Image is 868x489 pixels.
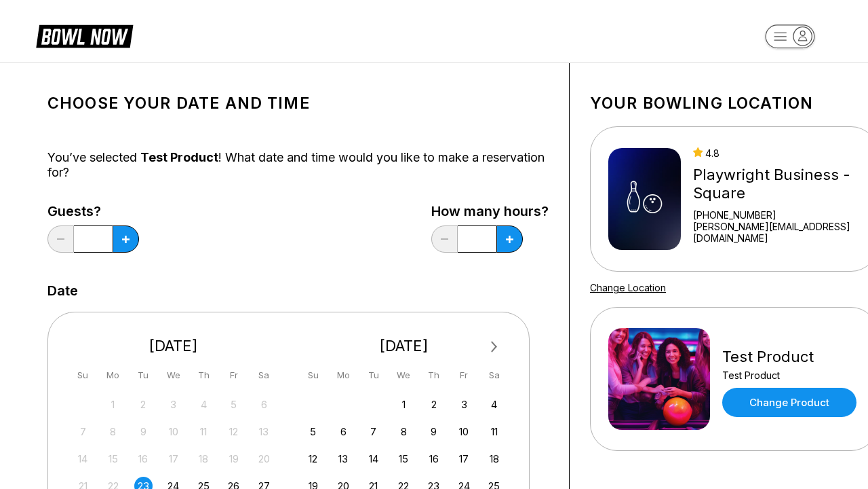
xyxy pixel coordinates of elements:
[299,337,509,355] div: [DATE]
[224,450,243,468] div: Not available Friday, September 19th, 2025
[455,450,473,468] div: Choose Friday, October 17th, 2025
[485,450,503,468] div: Choose Saturday, October 18th, 2025
[693,147,860,159] div: 4.8
[164,395,182,414] div: Not available Wednesday, September 3rd, 2025
[74,366,92,384] div: Su
[195,395,213,414] div: Not available Thursday, September 4th, 2025
[47,94,549,113] h1: Choose your Date and time
[722,348,856,366] div: Test Product
[334,450,353,468] div: Choose Monday, October 13th, 2025
[364,422,382,441] div: Choose Tuesday, October 7th, 2025
[304,366,322,384] div: Su
[134,450,153,468] div: Not available Tuesday, September 16th, 2025
[304,422,322,441] div: Choose Sunday, October 5th, 2025
[224,366,243,384] div: Fr
[195,450,213,468] div: Not available Thursday, September 18th, 2025
[364,450,382,468] div: Choose Tuesday, October 14th, 2025
[608,148,681,250] img: Playwright Business - Square
[395,395,413,414] div: Choose Wednesday, October 1st, 2025
[134,366,153,384] div: Tu
[693,221,860,244] a: [PERSON_NAME][EMAIL_ADDRESS][DOMAIN_NAME]
[104,395,122,414] div: Not available Monday, September 1st, 2025
[425,450,443,468] div: Choose Thursday, October 16th, 2025
[74,422,92,441] div: Not available Sunday, September 7th, 2025
[68,337,279,355] div: [DATE]
[608,328,710,430] img: Test Product
[164,422,182,441] div: Not available Wednesday, September 10th, 2025
[455,395,473,414] div: Choose Friday, October 3rd, 2025
[693,166,860,202] div: Playwright Business - Square
[304,450,322,468] div: Choose Sunday, October 12th, 2025
[47,150,549,180] div: You’ve selected ! What date and time would you like to make a reservation for?
[590,282,666,293] a: Change Location
[395,366,413,384] div: We
[395,422,413,441] div: Choose Wednesday, October 8th, 2025
[195,366,213,384] div: Th
[224,395,243,414] div: Not available Friday, September 5th, 2025
[425,395,443,414] div: Choose Thursday, October 2nd, 2025
[693,209,860,221] div: [PHONE_NUMBER]
[722,369,856,381] div: Test Product
[134,422,153,441] div: Not available Tuesday, September 9th, 2025
[134,395,153,414] div: Not available Tuesday, September 2nd, 2025
[485,366,503,384] div: Sa
[334,422,353,441] div: Choose Monday, October 6th, 2025
[425,366,443,384] div: Th
[164,450,182,468] div: Not available Wednesday, September 17th, 2025
[255,366,273,384] div: Sa
[431,204,549,219] label: How many hours?
[722,388,856,417] a: Change Product
[164,366,182,384] div: We
[74,450,92,468] div: Not available Sunday, September 14th, 2025
[395,450,413,468] div: Choose Wednesday, October 15th, 2025
[224,422,243,441] div: Not available Friday, September 12th, 2025
[455,366,473,384] div: Fr
[484,336,505,358] button: Next Month
[255,450,273,468] div: Not available Saturday, September 20th, 2025
[485,395,503,414] div: Choose Saturday, October 4th, 2025
[425,422,443,441] div: Choose Thursday, October 9th, 2025
[455,422,473,441] div: Choose Friday, October 10th, 2025
[140,150,218,164] span: Test Product
[195,422,213,441] div: Not available Thursday, September 11th, 2025
[104,366,122,384] div: Mo
[334,366,353,384] div: Mo
[47,283,78,298] label: Date
[47,204,139,219] label: Guests?
[104,422,122,441] div: Not available Monday, September 8th, 2025
[255,422,273,441] div: Not available Saturday, September 13th, 2025
[104,450,122,468] div: Not available Monday, September 15th, 2025
[255,395,273,414] div: Not available Saturday, September 6th, 2025
[364,366,382,384] div: Tu
[485,422,503,441] div: Choose Saturday, October 11th, 2025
